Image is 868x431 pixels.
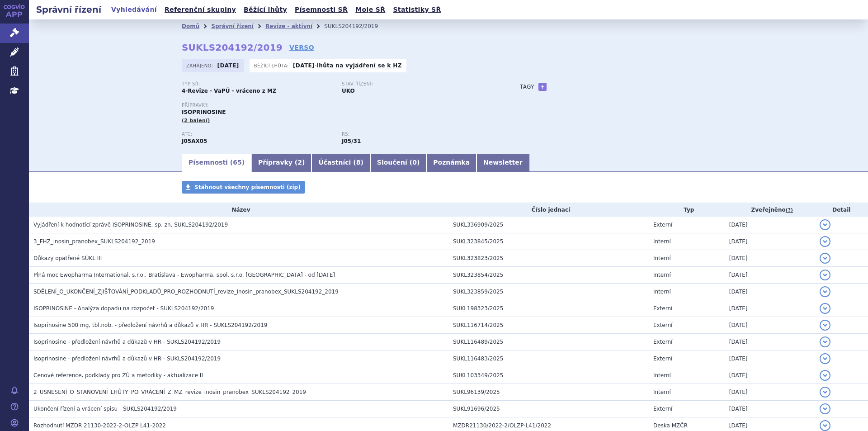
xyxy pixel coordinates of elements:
[317,62,402,69] a: lhůta na vyjádření se k HZ
[33,372,203,379] span: Cenové reference, podklady pro ZÚ a metodiky - aktualizace II
[725,233,815,250] td: [DATE]
[649,203,725,217] th: Typ
[448,284,649,300] td: SUKL323859/2025
[182,23,199,29] a: Domů
[820,219,830,230] button: detail
[653,289,671,295] span: Interní
[725,250,815,267] td: [DATE]
[33,305,214,312] span: ISOPRINOSINE - Analýza dopadu na rozpočet - SUKLS204192/2019
[342,138,361,144] strong: inosin pranobex (methisoprinol)
[292,4,350,16] a: Písemnosti SŘ
[448,203,649,217] th: Číslo jednací
[725,203,815,217] th: Zveřejněno
[33,406,177,412] span: Ukončení řízení a vrácení spisu - SUKLS204192/2019
[370,154,426,172] a: Sloučení (0)
[725,217,815,233] td: [DATE]
[233,159,241,166] span: 65
[820,353,830,364] button: detail
[293,62,402,69] p: -
[820,403,830,414] button: detail
[324,19,390,33] li: SUKLS204192/2019
[293,62,315,69] strong: [DATE]
[820,270,830,280] button: detail
[653,389,671,395] span: Interní
[653,222,672,228] span: Externí
[786,207,793,213] abbr: (?)
[182,109,226,115] span: ISOPRINOSINE
[426,154,476,172] a: Poznámka
[162,4,239,16] a: Referenční skupiny
[725,284,815,300] td: [DATE]
[820,286,830,297] button: detail
[725,401,815,417] td: [DATE]
[725,350,815,367] td: [DATE]
[820,420,830,431] button: detail
[653,238,671,245] span: Interní
[448,267,649,284] td: SUKL323854/2025
[448,384,649,401] td: SUKL96139/2025
[182,103,502,108] p: Přípravky:
[33,289,339,295] span: SDĚLENÍ_O_UKONČENÍ_ZJIŠŤOVÁNÍ_PODKLADŮ_PRO_ROZHODNUTÍ_revize_inosin_pranobex_SUKLS204192_2019
[448,334,649,350] td: SUKL116489/2025
[182,118,210,123] span: (2 balení)
[311,154,370,172] a: Účastníci (8)
[653,305,672,312] span: Externí
[182,154,251,172] a: Písemnosti (65)
[211,23,254,29] a: Správní řízení
[448,367,649,384] td: SUKL103349/2025
[820,253,830,264] button: detail
[820,370,830,381] button: detail
[356,159,361,166] span: 8
[33,222,228,228] span: Vyjádření k hodnotící zprávě ISOPRINOSINE, sp. zn. SUKLS204192/2019
[653,406,672,412] span: Externí
[342,81,493,87] p: Stav řízení:
[653,339,672,345] span: Externí
[342,132,493,137] p: RS:
[448,350,649,367] td: SUKL116483/2025
[820,387,830,398] button: detail
[33,322,267,328] span: Isoprinosine 500 mg, tbl.nob. - předložení návrhů a důkazů v HR - SUKLS204192/2019
[254,62,291,69] span: Běžící lhůta:
[448,300,649,317] td: SUKL198323/2025
[182,132,333,137] p: ATC:
[725,367,815,384] td: [DATE]
[194,184,301,190] span: Stáhnout všechny písemnosti (zip)
[289,43,314,52] a: VERSO
[297,159,302,166] span: 2
[29,203,448,217] th: Název
[29,3,108,16] h2: Správní řízení
[353,4,388,16] a: Moje SŘ
[725,317,815,334] td: [DATE]
[182,181,305,194] a: Stáhnout všechny písemnosti (zip)
[448,401,649,417] td: SUKL91696/2025
[182,138,207,144] strong: INOSIN PRANOBEX
[182,81,333,87] p: Typ SŘ:
[251,154,311,172] a: Přípravky (2)
[33,422,166,429] span: Rozhodnutí MZDR 21130-2022-2-OLZP L41-2022
[725,267,815,284] td: [DATE]
[725,384,815,401] td: [DATE]
[725,334,815,350] td: [DATE]
[448,317,649,334] td: SUKL116714/2025
[33,272,335,278] span: Plná moc Ewopharma International, s.r.o., Bratislava - Ewopharma, spol. s.r.o. Praha - od 6.5.2025
[520,81,534,92] h3: Tagy
[186,62,215,69] span: Zahájeno:
[820,236,830,247] button: detail
[33,339,221,345] span: Isoprinosine - předložení návrhů a důkazů v HR - SUKLS204192/2019
[653,355,672,362] span: Externí
[33,238,155,245] span: 3_FHZ_inosin_pranobex_SUKLS204192_2019
[33,389,306,395] span: 2_USNESENÍ_O_STANOVENÍ_LHŮTY_PO_VRÁCENÍ_Z_MZ_revize_inosin_pranobex_SUKLS204192_2019
[448,217,649,233] td: SUKL336909/2025
[182,88,277,94] strong: 4-Revize - VaPÚ - vráceno z MZ
[33,355,221,362] span: Isoprinosine - předložení návrhů a důkazů v HR - SUKLS204192/2019
[342,88,355,94] strong: UKO
[217,62,239,69] strong: [DATE]
[182,42,283,53] strong: SUKLS204192/2019
[448,233,649,250] td: SUKL323845/2025
[820,336,830,347] button: detail
[448,250,649,267] td: SUKL323823/2025
[653,372,671,379] span: Interní
[241,4,290,16] a: Běžící lhůty
[476,154,529,172] a: Newsletter
[653,322,672,328] span: Externí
